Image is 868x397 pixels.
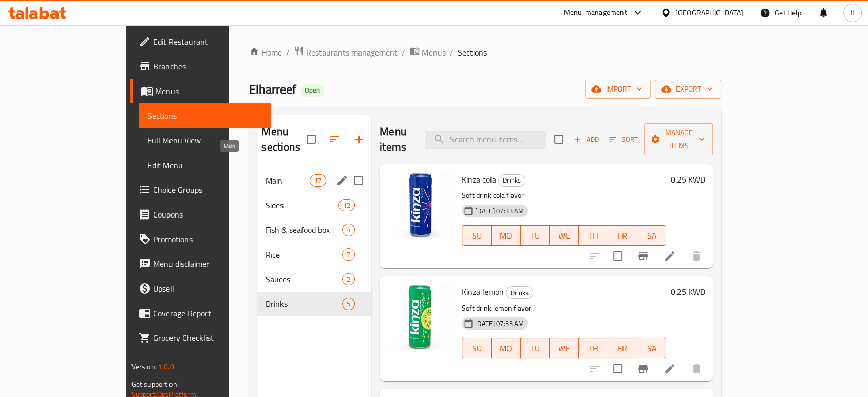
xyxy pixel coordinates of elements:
span: export [663,83,713,96]
button: SU [462,225,492,246]
img: Kinza cola [388,172,454,238]
span: Add [572,134,600,146]
span: Full Menu View [147,134,263,147]
button: export [655,80,721,99]
span: Kinza cola [462,172,496,187]
span: TH [583,341,604,356]
a: Coupons [130,202,271,227]
input: search [425,131,546,149]
a: Grocery Checklist [130,326,271,350]
span: 7 [343,250,354,260]
span: Open [300,86,324,95]
a: Sections [139,103,271,128]
div: items [310,174,326,187]
div: Rice7 [257,242,371,267]
div: items [342,224,355,236]
a: Edit menu item [664,250,676,262]
span: [DATE] 07:33 AM [471,319,528,329]
a: Upsell [130,276,271,301]
p: Soft drink lemon flavor [462,302,666,315]
span: Menu disclaimer [153,258,263,270]
span: WE [554,341,575,356]
li: / [449,46,453,59]
button: TH [579,338,608,358]
nav: Menu sections [257,164,371,320]
span: Version: [131,360,157,373]
button: FR [608,338,637,358]
span: MO [496,228,517,243]
span: FR [612,228,633,243]
button: SU [462,338,492,358]
div: Fish & seafood box [266,224,342,236]
span: Manage items [652,127,705,152]
a: Branches [130,54,271,79]
a: Edit Menu [139,153,271,177]
a: Promotions [130,227,271,251]
span: [DATE] 07:33 AM [471,206,528,216]
button: MO [492,338,521,358]
span: Add item [570,132,602,148]
span: Drinks [499,174,525,186]
span: Restaurants management [306,46,398,59]
div: Main17edit [257,168,371,193]
div: Drinks [266,298,342,310]
span: Sections [147,110,263,122]
a: Coverage Report [130,301,271,326]
button: FR [608,225,637,246]
button: MO [492,225,521,246]
a: Full Menu View [139,128,271,153]
div: Drinks [506,286,533,299]
div: items [342,298,355,310]
button: Add section [347,127,371,152]
span: 2 [343,275,354,284]
span: TU [525,341,546,356]
div: Sides [266,199,338,211]
span: import [593,83,643,96]
span: 5 [343,299,354,309]
span: SU [466,341,487,356]
span: SA [641,228,663,243]
span: TU [525,228,546,243]
div: Drinks [498,174,525,187]
h6: 0.25 KWD [670,284,705,299]
span: Rice [266,248,342,261]
span: Menus [422,46,445,59]
span: Grocery Checklist [153,332,263,344]
nav: breadcrumb [249,46,721,59]
span: Select section [548,129,570,150]
img: Kinza lemon [388,284,454,350]
span: SU [466,228,487,243]
span: Select all sections [300,129,322,150]
a: Menus [130,79,271,103]
span: Select to update [607,245,629,267]
a: Edit Restaurant [130,29,271,54]
span: Coupons [153,208,263,221]
span: Drinks [506,287,533,299]
a: Edit menu item [664,363,676,375]
button: TH [579,225,608,246]
a: Menus [409,46,445,59]
a: Choice Groups [130,177,271,202]
span: Promotions [153,233,263,245]
button: Add [570,132,602,148]
button: SA [637,225,667,246]
h2: Menu items [380,124,412,155]
span: Coverage Report [153,307,263,319]
span: 4 [343,225,354,235]
button: import [585,80,651,99]
div: Sides12 [257,193,371,218]
span: Sauces [266,273,342,285]
li: / [402,46,405,59]
span: Menus [155,85,263,97]
a: Menu disclaimer [130,251,271,276]
span: WE [554,228,575,243]
span: Select to update [607,358,629,380]
a: Restaurants management [294,46,398,59]
span: Choice Groups [153,184,263,196]
span: 12 [339,201,354,210]
div: [GEOGRAPHIC_DATA] [675,7,743,19]
span: 17 [310,176,326,186]
button: Manage items [644,123,713,155]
